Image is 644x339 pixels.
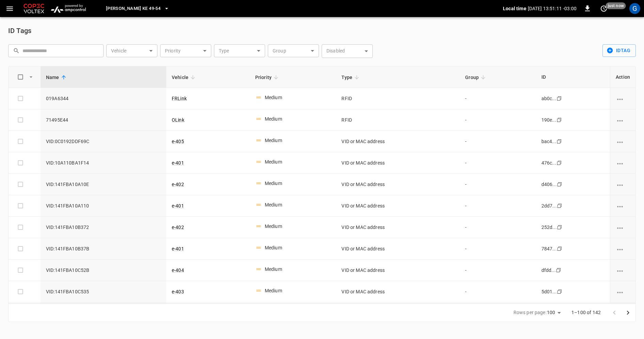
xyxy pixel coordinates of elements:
div: vehicle options [616,288,630,295]
span: 019A6344 [46,95,161,102]
td: VID or MAC address [336,238,460,260]
div: vehicle options [616,95,630,102]
td: VID or MAC address [336,174,460,195]
div: copy [556,245,563,252]
div: 7847... [541,245,557,252]
a: FRLink [172,96,187,101]
div: 100 [547,308,563,318]
div: bac4... [541,138,556,145]
span: Type [341,73,361,81]
div: vehicle options [616,159,630,166]
span: Priority [255,73,280,81]
td: - [460,109,536,131]
div: profile-icon [629,3,640,14]
div: idTags-table [8,66,636,304]
div: copy [556,224,563,231]
div: vehicle options [616,138,630,145]
td: - [460,238,536,260]
span: [PERSON_NAME] KE 49-54 [106,5,160,13]
a: e-402 [172,182,184,187]
td: - [460,174,536,195]
a: e-401 [172,203,184,209]
span: just now [606,2,626,9]
td: VID or MAC address [336,303,460,324]
a: e-401 [172,246,184,251]
td: VID or MAC address [336,152,460,174]
td: RFID [336,88,460,109]
div: Medium [265,266,282,273]
td: VID or MAC address [336,131,460,152]
td: - [460,152,536,174]
td: RFID [336,109,460,131]
div: 190e... [541,117,556,123]
button: set refresh interval [598,3,609,14]
div: vehicle options [616,117,630,123]
div: d406... [541,181,557,188]
div: Medium [265,201,282,208]
div: copy [556,202,563,210]
button: [PERSON_NAME] KE 49-54 [103,2,172,15]
img: Customer Logo [22,2,46,15]
td: VID or MAC address [336,260,460,281]
a: e-402 [172,225,184,230]
div: Medium [265,137,282,144]
div: vehicle options [616,267,630,274]
div: copy [556,181,563,188]
td: - [460,88,536,109]
button: idTag [602,44,636,57]
span: Name [46,73,68,81]
span: VID:141FBA10B37B [46,245,161,252]
div: 476c... [541,159,556,166]
p: 1–100 of 142 [571,309,601,316]
div: ab0c... [541,95,556,102]
div: copy [556,95,563,102]
th: ID [536,66,610,88]
img: ampcontrol.io logo [48,2,88,15]
td: VID or MAC address [336,217,460,238]
p: [DATE] 13:51:11 -03:00 [528,5,577,12]
a: e-405 [172,139,184,144]
span: Group [465,73,488,81]
span: VID:0C0192DDF69C [46,138,161,145]
a: e-403 [172,289,184,294]
span: VID:141FBA10C52B [46,267,161,274]
div: copy [556,116,563,124]
div: Medium [265,223,282,230]
p: Rows per page: [513,309,547,316]
div: copy [555,266,562,274]
td: - [460,195,536,217]
h6: ID Tags [8,25,31,36]
div: Medium [265,287,282,294]
div: Medium [265,180,282,187]
span: VID:141FBA10A110 [46,202,161,209]
span: VID:141FBA10A10E [46,181,161,188]
div: vehicle options [616,245,630,252]
p: Local time [503,5,526,12]
div: Medium [265,115,282,122]
span: Vehicle [172,73,197,81]
td: VID or MAC address [336,195,460,217]
td: - [460,131,536,152]
div: copy [556,288,563,295]
a: OLink [172,117,184,123]
a: e-404 [172,267,184,273]
div: copy [556,159,563,167]
div: vehicle options [616,202,630,209]
td: - [460,303,536,324]
span: 71495E44 [46,117,161,123]
button: Go to next page [621,306,635,320]
div: Medium [265,244,282,251]
a: e-401 [172,160,184,166]
span: VID:141FBA10B372 [46,224,161,231]
span: VID:10A110BA1F14 [46,159,161,166]
div: 5d01... [541,288,557,295]
div: vehicle options [616,224,630,231]
td: - [460,217,536,238]
td: - [460,260,536,281]
td: - [460,281,536,303]
div: dfdd... [541,267,556,274]
div: Medium [265,158,282,165]
div: copy [556,138,563,145]
div: vehicle options [616,181,630,188]
th: Action [610,66,635,88]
